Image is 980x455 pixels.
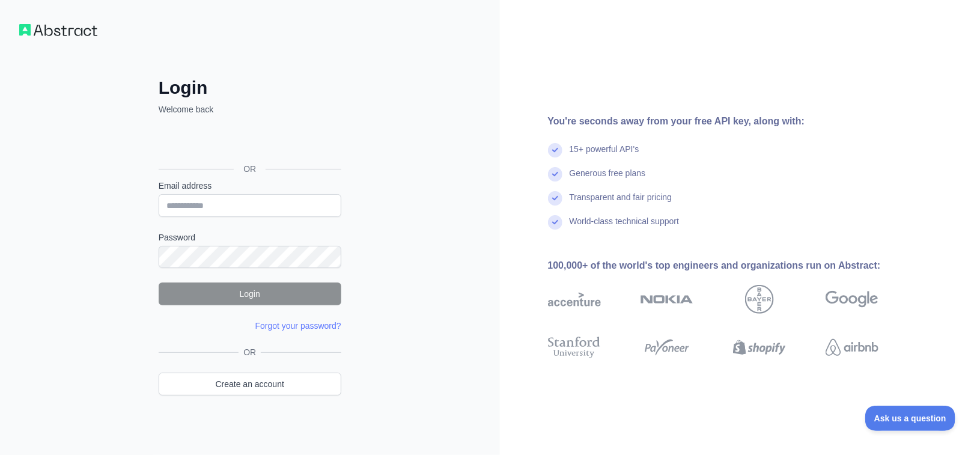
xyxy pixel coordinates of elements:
img: airbnb [826,334,878,361]
a: Create an account [159,373,341,395]
span: OR [239,346,261,358]
div: Transparent and fair pricing [570,191,672,215]
label: Email address [159,180,341,192]
img: payoneer [641,334,693,361]
label: Password [159,231,341,243]
div: 15+ powerful API's [570,143,639,167]
iframe: Toggle Customer Support [865,406,956,431]
img: shopify [733,334,786,361]
div: You're seconds away from your free API key, along with: [548,114,917,129]
img: check mark [548,191,562,206]
h2: Login [159,77,341,99]
img: accenture [548,285,601,314]
img: stanford university [548,334,601,361]
p: Welcome back [159,103,341,115]
iframe: Sign in with Google Button [153,129,345,155]
a: Forgot your password? [255,321,341,331]
div: Generous free plans [570,167,646,191]
div: World-class technical support [570,215,680,239]
img: google [826,285,878,314]
img: check mark [548,143,562,157]
img: bayer [745,285,774,314]
button: Login [159,282,341,305]
img: Workflow [19,24,97,36]
img: check mark [548,167,562,182]
div: 100,000+ of the world's top engineers and organizations run on Abstract: [548,258,917,273]
img: nokia [641,285,693,314]
span: OR [234,163,266,175]
img: check mark [548,215,562,230]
